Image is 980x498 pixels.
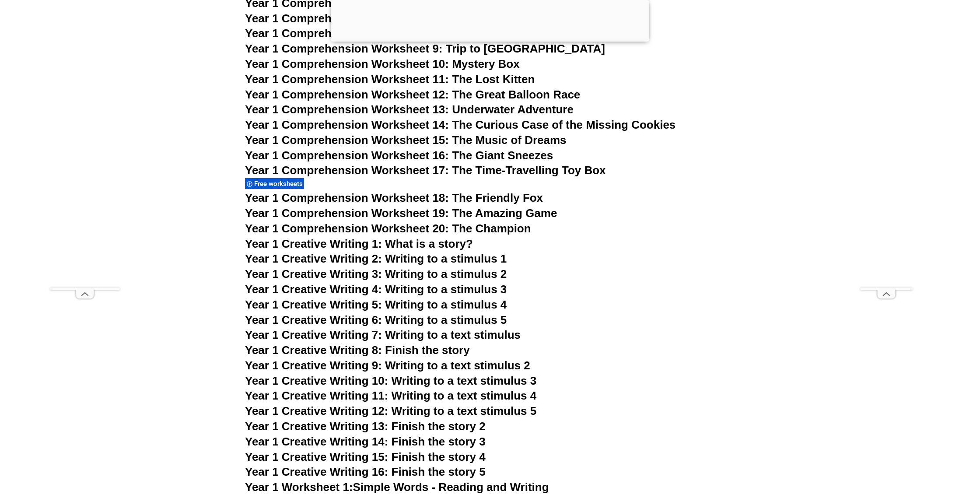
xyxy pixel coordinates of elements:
a: Year 1 Comprehension Worksheet 7: Silly Science Day [245,12,539,25]
a: Year 1 Comprehension Worksheet 12: The Great Balloon Race [245,88,580,101]
a: Year 1 Comprehension Worksheet 10: Mystery Box [245,57,520,70]
a: Year 1 Creative Writing 14: Finish the story 3 [245,435,486,448]
iframe: Chat Widget [830,399,980,498]
a: Year 1 Comprehension Worksheet 18: The Friendly Fox [245,191,543,204]
a: Year 1 Comprehension Worksheet 17: The Time-Travelling Toy Box [245,164,606,177]
a: Year 1 Creative Writing 16: Finish the story 5 [245,465,486,478]
a: Year 1 Creative Writing 9: Writing to a text stimulus 2 [245,359,530,372]
span: Year 1 Worksheet 1: [245,480,353,494]
a: Year 1 Creative Writing 1: What is a story? [245,237,473,250]
a: Year 1 Creative Writing 15: Finish the story 4 [245,450,486,463]
a: Year 1 Creative Writing 5: Writing to a stimulus 4 [245,298,507,311]
a: Year 1 Creative Writing 2: Writing to a stimulus 1 [245,252,507,265]
a: Year 1 Comprehension Worksheet 11: The Lost Kitten [245,73,535,86]
a: Year 1 Creative Writing 8: Finish the story [245,344,470,357]
a: Year 1 Creative Writing 3: Writing to a stimulus 2 [245,267,507,281]
a: Year 1 Creative Writing 12: Writing to a text stimulus 5 [245,404,536,417]
a: Year 1 Creative Writing 6: Writing to a stimulus 5 [245,313,507,326]
a: Year 1 Creative Writing 10: Writing to a text stimulus 3 [245,374,536,387]
a: Year 1 Comprehension Worksheet 8: Animal Parade [245,27,524,40]
iframe: Advertisement [860,25,913,288]
a: Year 1 Comprehension Worksheet 15: The Music of Dreams [245,133,567,147]
a: Year 1 Worksheet 1:Simple Words - Reading and Writing [245,480,549,494]
a: Year 1 Creative Writing 4: Writing to a stimulus 3 [245,283,507,296]
a: Year 1 Comprehension Worksheet 16: The Giant Sneezes [245,149,553,162]
a: Year 1 Comprehension Worksheet 20: The Champion [245,222,531,235]
a: Year 1 Creative Writing 7: Writing to a text stimulus [245,328,521,341]
iframe: Advertisement [50,25,120,288]
a: Year 1 Creative Writing 13: Finish the story 2 [245,420,486,433]
a: Year 1 Creative Writing 11: Writing to a text stimulus 4 [245,389,536,402]
a: Year 1 Comprehension Worksheet 9: Trip to [GEOGRAPHIC_DATA] [245,42,605,55]
div: Free worksheets [245,178,304,189]
a: Year 1 Comprehension Worksheet 19: The Amazing Game [245,207,557,220]
span: Free worksheets [254,180,305,188]
a: Year 1 Comprehension Worksheet 14: The Curious Case of the Missing Cookies [245,118,675,131]
a: Year 1 Comprehension Worksheet 13: Underwater Adventure [245,103,574,116]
